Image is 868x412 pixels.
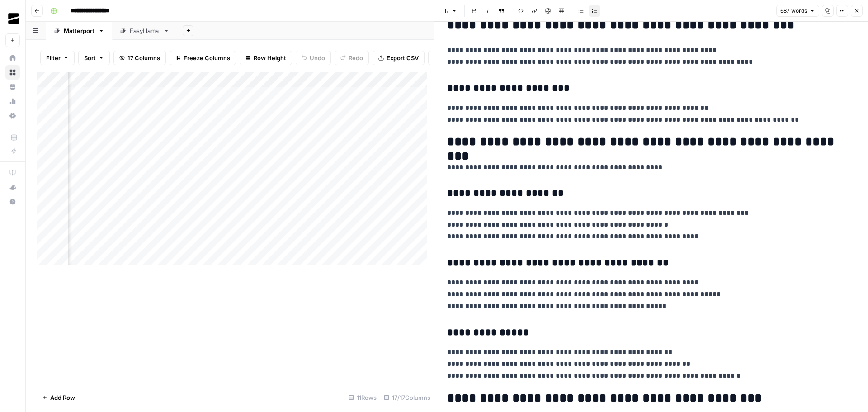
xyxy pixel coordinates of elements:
button: Redo [335,51,369,65]
span: Redo [349,53,363,62]
button: Export CSV [373,51,425,65]
img: OGM Logo [5,10,22,27]
span: Undo [310,53,325,62]
div: 11 Rows [345,390,380,405]
span: Add Row [50,393,75,402]
button: Help + Support [5,194,20,209]
button: 687 words [776,5,819,17]
span: Row Height [254,53,286,62]
div: Matterport [64,26,94,35]
span: 687 words [780,7,807,15]
span: Sort [84,53,96,62]
button: Undo [296,51,331,65]
button: Sort [78,51,110,65]
div: 17/17 Columns [380,390,434,405]
button: Row Height [240,51,292,65]
button: What's new? [5,180,20,194]
a: Home [5,51,20,65]
button: Add Row [37,390,80,405]
div: EasyLlama [130,26,160,35]
button: Filter [40,51,75,65]
a: Your Data [5,80,20,94]
button: Workspace: OGM [5,7,20,30]
a: Usage [5,94,20,109]
span: 17 Columns [127,53,160,62]
a: EasyLlama [112,22,177,40]
button: Freeze Columns [170,51,236,65]
span: Export CSV [387,53,419,62]
div: What's new? [6,180,19,194]
a: Matterport [46,22,112,40]
a: AirOps Academy [5,166,20,180]
span: Filter [46,53,61,62]
button: 17 Columns [113,51,166,65]
a: Browse [5,65,20,80]
a: Settings [5,109,20,123]
span: Freeze Columns [184,53,230,62]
